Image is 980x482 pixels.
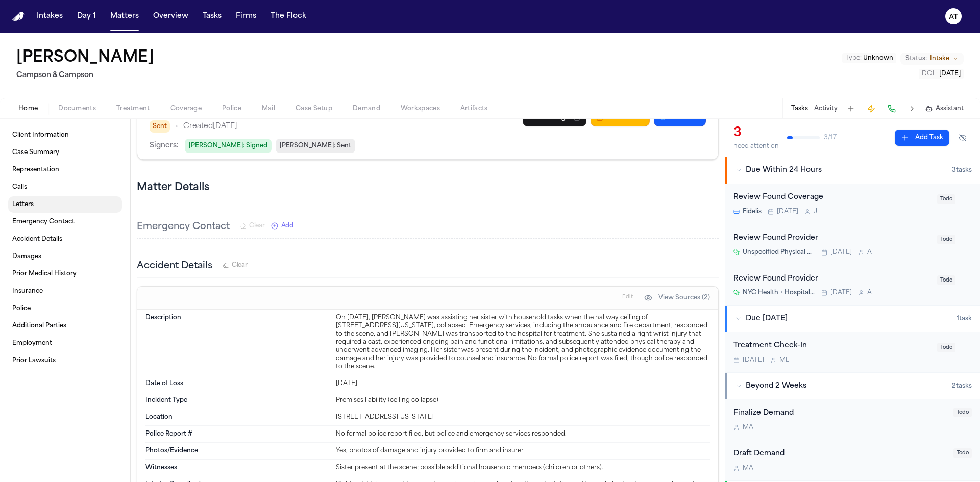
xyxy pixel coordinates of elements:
h3: Accident Details [137,259,212,273]
div: On [DATE], [PERSON_NAME] was assisting her sister with household tasks when the hallway ceiling o... [336,314,710,371]
span: Todo [953,408,972,417]
a: Calls [8,179,122,195]
div: Premises liability (ceiling collapse) [336,396,710,404]
dt: Date of Loss [145,379,330,388]
span: [DATE] [830,248,852,257]
a: Client Information [8,127,122,143]
button: Hide completed tasks (⌘⇧H) [953,130,972,146]
span: M L [779,356,789,364]
span: Fidelis [743,208,762,216]
button: Clear Accident Details [223,261,248,269]
span: [PERSON_NAME] : Signed [185,139,272,153]
span: [DATE] [743,356,764,364]
span: Coverage [170,105,202,113]
button: Clear Emergency Contact [240,222,265,230]
dt: Incident Type [145,396,330,404]
div: Open task: Draft Demand [725,440,980,480]
a: Case Summary [8,144,122,161]
button: Intakes [33,7,67,26]
button: Day 1 [73,7,100,26]
div: need attention [733,142,779,150]
span: Todo [953,448,972,458]
button: Create Immediate Task [864,102,878,116]
dt: Description [145,314,330,371]
a: Employment [8,335,122,351]
a: Adobe Sign [523,108,586,126]
dt: Photos/Evidence [145,447,330,455]
a: Overview [149,7,192,26]
span: 1 task [957,315,972,323]
button: Edit [619,290,636,306]
span: Todo [937,194,955,204]
div: Open task: Review Found Provider [725,224,980,265]
div: Open task: Finalize Demand [725,399,980,440]
span: 2 task s [952,382,972,390]
span: Edit [622,294,633,301]
div: Finalize Demand [733,408,947,419]
div: 3 [733,125,779,141]
div: Open task: Review Found Coverage [725,184,980,224]
h2: Campson & Campson [16,69,158,82]
a: Prior Medical History [8,266,122,282]
button: Assistant [925,105,964,113]
div: [STREET_ADDRESS][US_STATE] [336,413,710,421]
h2: Matter Details [137,181,209,195]
a: Insurance [8,283,122,299]
button: Matters [106,7,143,26]
a: Firms [232,7,260,26]
div: Review Found Coverage [733,192,931,204]
span: Demand [353,105,380,113]
dt: Witnesses [145,464,330,472]
div: Treatment Check-In [733,340,931,352]
span: A [867,248,872,257]
span: [PERSON_NAME] : Sent [276,139,355,153]
img: Finch Logo [12,12,24,21]
span: Type : [845,55,862,61]
span: Artifacts [460,105,488,113]
span: Todo [937,275,955,285]
span: [DATE] [777,208,798,216]
p: Signers: [150,140,179,152]
span: Unspecified Physical Therapy provider in [GEOGRAPHIC_DATA], [US_STATE] [743,248,815,257]
div: Open task: Treatment Check-In [725,332,980,372]
span: Workspaces [401,105,440,113]
span: Beyond 2 Weeks [746,381,806,391]
div: Draft Demand [733,448,947,460]
span: M A [743,464,753,472]
dt: Police Report # [145,430,330,438]
a: Representation [8,162,122,178]
div: Review Found Provider [733,233,931,244]
div: Review Found Provider [733,273,931,285]
span: [DATE] [939,71,961,77]
button: Due Within 24 Hours3tasks [725,157,980,184]
a: Emergency Contact [8,214,122,230]
a: Damages [8,248,122,265]
span: Due [DATE] [746,314,788,324]
span: Police [222,105,241,113]
a: Tasks [199,7,226,26]
button: The Flock [266,7,310,26]
button: Edit Type: Unknown [842,53,896,63]
span: Clear [249,222,265,230]
a: Additional Parties [8,318,122,334]
span: Case Setup [296,105,332,113]
button: Change status from Intake [900,53,964,65]
span: NYC Health + Hospitals/[PERSON_NAME] ([PERSON_NAME][GEOGRAPHIC_DATA]) [743,289,815,297]
span: [DATE] [830,289,852,297]
span: Mail [262,105,275,113]
button: Preview [654,108,706,126]
a: Letters [8,196,122,213]
span: Unknown [863,55,893,61]
span: Sent [150,120,170,133]
span: Assistant [936,105,964,113]
span: DOL : [922,71,938,77]
span: 3 task s [952,166,972,174]
span: • [175,120,178,133]
a: Police [8,300,122,317]
button: Tasks [791,105,808,113]
h3: Emergency Contact [137,220,230,234]
span: Treatment [116,105,150,113]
